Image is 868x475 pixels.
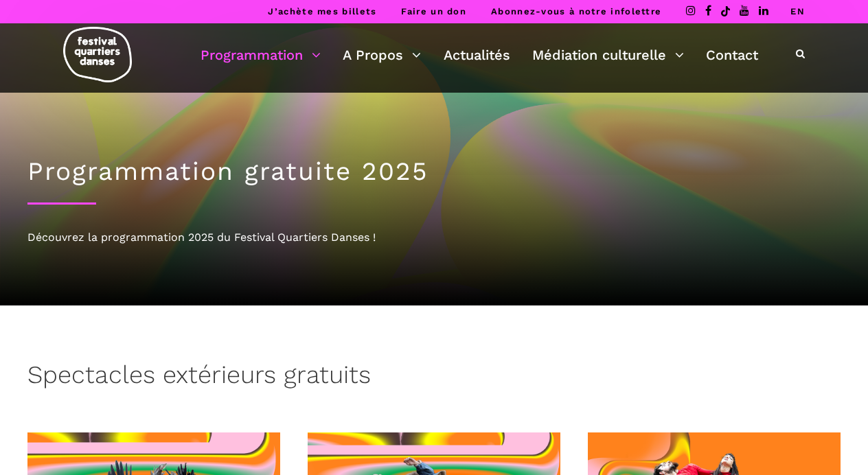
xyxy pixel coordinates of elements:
a: A Propos [343,43,421,67]
h3: Spectacles extérieurs gratuits [27,360,371,395]
img: logo-fqd-med [63,27,132,82]
a: Actualités [444,43,510,67]
a: EN [790,6,805,16]
a: Médiation culturelle [532,43,684,67]
h1: Programmation gratuite 2025 [27,157,841,187]
a: J’achète mes billets [268,6,376,16]
a: Abonnez-vous à notre infolettre [491,6,661,16]
a: Contact [706,43,758,67]
div: Découvrez la programmation 2025 du Festival Quartiers Danses ! [27,229,841,246]
a: Programmation [201,43,321,67]
a: Faire un don [401,6,466,16]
